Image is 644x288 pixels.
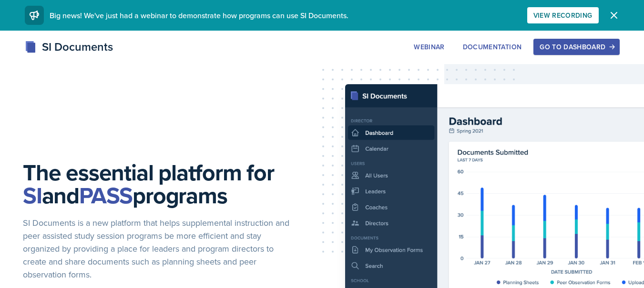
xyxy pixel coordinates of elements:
[50,10,348,21] span: Big news! We've just had a webinar to demonstrate how programs can use SI Documents.
[457,39,528,55] button: Documentation
[527,7,599,23] button: View Recording
[533,11,593,19] div: View Recording
[463,43,522,51] div: Documentation
[414,43,444,51] div: Webinar
[533,39,619,55] button: Go to Dashboard
[408,39,450,55] button: Webinar
[25,38,113,55] div: SI Documents
[540,43,613,51] div: Go to Dashboard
